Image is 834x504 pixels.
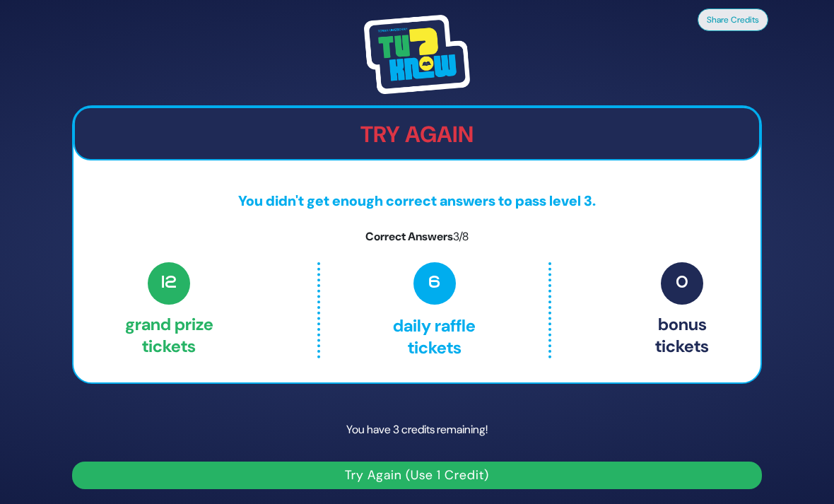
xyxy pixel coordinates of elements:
[364,15,470,94] img: Tournament Logo
[72,462,762,489] button: Try Again (Use 1 Credit)
[453,229,469,244] span: 3/8
[74,190,760,211] p: You didn't get enough correct answers to pass level 3.
[350,262,518,358] p: Daily Raffle tickets
[655,262,709,358] p: Bonus tickets
[698,8,768,31] button: Share Credits
[125,262,213,358] p: Grand Prize tickets
[661,262,703,305] span: 0
[72,409,762,450] p: You have 3 credits remaining!
[74,228,760,245] p: Correct Answers
[148,262,190,305] span: 12
[75,121,759,148] h2: Try Again
[413,262,456,305] span: 6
